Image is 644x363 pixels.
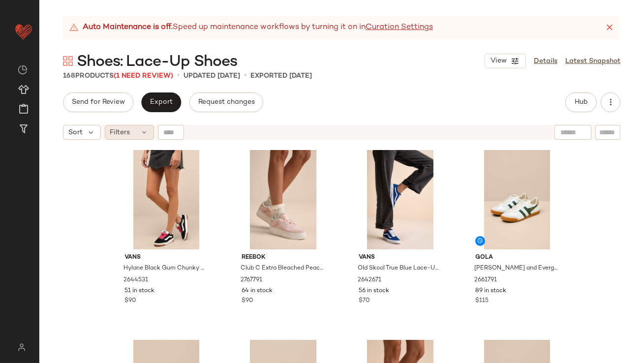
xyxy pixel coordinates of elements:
[71,98,125,106] span: Send for Review
[63,92,133,112] button: Send for Review
[63,71,173,81] div: Products
[125,287,155,296] span: 51 in stock
[474,276,497,285] span: 2661791
[359,253,442,262] span: Vans
[241,264,324,273] span: Club C Extra Bleached Peach Leather Flatform Sneakers
[474,264,557,273] span: [PERSON_NAME] and Evergreen Leather Lace-Up Sneakers
[244,70,246,82] span: •
[565,92,597,112] button: Hub
[366,22,433,33] a: Curation Settings
[565,56,620,66] a: Latest Snapshot
[490,57,507,65] span: View
[77,52,237,72] span: Shoes: Lace-Up Shoes
[125,253,208,262] span: Vans
[68,127,83,138] span: Sort
[234,150,333,249] img: 2767791_01_OM_2025-09-09.jpg
[114,72,173,80] span: (1 Need Review)
[475,287,506,296] span: 89 in stock
[358,264,441,273] span: Old Skool True Blue Lace-Up Sneakers
[14,22,33,41] img: heart_red.DM2ytmEG.svg
[358,276,381,285] span: 2642671
[69,22,433,33] div: Speed up maintenance workflows by turning it on in
[141,92,181,112] button: Export
[250,71,312,81] p: Exported [DATE]
[198,98,255,106] span: Request changes
[241,276,262,285] span: 2767791
[124,264,207,273] span: Hylane Black Gum Chunky Sneakers
[63,72,75,80] span: 168
[242,253,325,262] span: Reebok
[12,343,31,351] img: svg%3e
[150,98,173,106] span: Export
[359,287,389,296] span: 56 in stock
[184,71,240,81] p: updated [DATE]
[475,253,558,262] span: Gola
[125,297,137,305] span: $90
[110,127,130,138] span: Filters
[359,297,370,305] span: $70
[117,150,216,249] img: 2644531_01_OM_2025-06-18.jpg
[485,54,526,68] button: View
[63,56,73,66] img: svg%3e
[83,22,173,33] strong: Auto Maintenance is off.
[574,98,588,106] span: Hub
[177,70,180,82] span: •
[534,56,557,66] a: Details
[124,276,149,285] span: 2644531
[242,287,273,296] span: 64 in stock
[18,65,28,75] img: svg%3e
[189,92,263,112] button: Request changes
[467,150,566,249] img: 2661791_02_front_2025-09-15.jpg
[475,297,489,305] span: $115
[242,297,253,305] span: $90
[351,150,450,249] img: 2642671_01_OM_2025-08-27.jpg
